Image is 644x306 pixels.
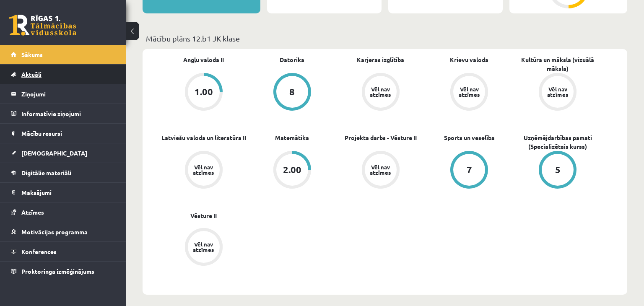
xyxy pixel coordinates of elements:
[21,228,88,236] span: Motivācijas programma
[514,73,602,112] a: Vēl nav atzīmes
[357,55,404,64] a: Karjeras izglītība
[21,169,71,176] span: Digitālie materiāli
[11,124,115,143] a: Mācību resursi
[514,133,602,151] a: Uzņēmējdarbības pamati (Specializētais kurss)
[11,45,115,64] a: Sākums
[11,163,115,182] a: Digitālie materiāli
[21,70,42,78] span: Aktuāli
[11,104,115,123] a: Informatīvie ziņojumi
[21,183,115,202] legend: Maksājumi
[146,33,624,44] p: Mācību plāns 12.b1 JK klase
[190,211,217,220] a: Vēsture II
[192,241,216,252] div: Vēl nav atzīmes
[11,183,115,202] a: Maksājumi
[345,133,417,142] a: Projekta darbs - Vēsture II
[11,262,115,281] a: Proktoringa izmēģinājums
[275,133,309,142] a: Matemātika
[21,267,94,275] span: Proktoringa izmēģinājums
[514,151,602,190] a: 5
[283,165,301,174] div: 2.00
[336,151,425,190] a: Vēl nav atzīmes
[183,55,224,64] a: Angļu valoda II
[369,164,392,175] div: Vēl nav atzīmes
[369,86,392,97] div: Vēl nav atzīmes
[467,165,472,174] div: 7
[21,104,115,123] legend: Informatīvie ziņojumi
[11,242,115,261] a: Konferences
[336,73,425,112] a: Vēl nav atzīmes
[457,86,481,97] div: Vēl nav atzīmes
[21,51,43,58] span: Sākums
[159,73,248,112] a: 1.00
[11,143,115,163] a: [DEMOGRAPHIC_DATA]
[11,84,115,104] a: Ziņojumi
[195,87,213,96] div: 1.00
[450,55,488,64] a: Krievu valoda
[161,133,246,142] a: Latviešu valoda un literatūra II
[248,151,336,190] a: 2.00
[21,149,87,157] span: [DEMOGRAPHIC_DATA]
[444,133,495,142] a: Sports un veselība
[248,73,336,112] a: 8
[192,164,216,175] div: Vēl nav atzīmes
[21,248,57,255] span: Konferences
[21,84,115,104] legend: Ziņojumi
[514,55,602,73] a: Kultūra un māksla (vizuālā māksla)
[159,228,248,267] a: Vēl nav atzīmes
[425,73,514,112] a: Vēl nav atzīmes
[425,151,514,190] a: 7
[555,165,561,174] div: 5
[21,130,62,137] span: Mācību resursi
[280,55,304,64] a: Datorika
[11,202,115,222] a: Atzīmes
[289,87,295,96] div: 8
[9,15,76,36] a: Rīgas 1. Tālmācības vidusskola
[11,65,115,84] a: Aktuāli
[11,222,115,241] a: Motivācijas programma
[159,151,248,190] a: Vēl nav atzīmes
[21,208,44,216] span: Atzīmes
[546,86,569,97] div: Vēl nav atzīmes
